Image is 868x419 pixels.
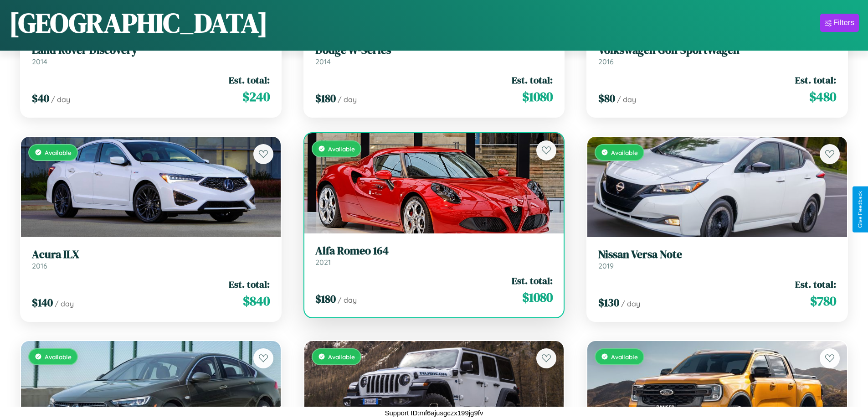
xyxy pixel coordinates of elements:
div: Give Feedback [857,191,863,228]
span: / day [338,295,357,305]
span: $ 80 [598,91,615,106]
span: Est. total: [229,278,270,291]
span: / day [338,95,357,104]
span: $ 180 [315,91,336,106]
span: $ 140 [32,295,53,310]
span: Available [611,149,638,156]
span: $ 840 [243,292,270,310]
h3: Nissan Versa Note [598,248,836,261]
span: Available [45,149,72,156]
span: $ 1080 [522,288,553,306]
span: $ 180 [315,291,336,306]
h3: Volkswagen Golf SportWagen [598,44,836,57]
span: $ 780 [810,292,836,310]
button: Filters [820,14,859,32]
span: $ 1080 [522,88,553,106]
h3: Acura ILX [32,248,270,261]
span: 2016 [32,261,47,270]
span: Est. total: [512,73,553,87]
span: / day [51,95,70,104]
span: Est. total: [229,73,270,87]
p: Support ID: mf6ajusgczx199jg9fv [385,407,483,419]
span: Est. total: [512,274,553,287]
a: Nissan Versa Note2019 [598,248,836,270]
span: Est. total: [795,73,836,87]
span: 2016 [598,57,614,66]
span: $ 240 [242,88,270,106]
span: $ 130 [598,295,619,310]
span: 2014 [32,57,47,66]
span: Est. total: [795,278,836,291]
a: Alfa Romeo 1642021 [315,244,553,267]
div: Filters [833,18,854,27]
span: $ 40 [32,91,49,106]
span: 2021 [315,258,331,267]
span: / day [617,95,636,104]
span: Available [328,145,355,153]
span: Available [611,353,638,361]
span: / day [621,299,640,308]
a: Land Rover Discovery2014 [32,44,270,66]
span: Available [328,353,355,361]
h3: Land Rover Discovery [32,44,270,57]
span: $ 480 [809,88,836,106]
h3: Dodge W-Series [315,44,553,57]
a: Acura ILX2016 [32,248,270,270]
h1: [GEOGRAPHIC_DATA] [9,4,268,41]
span: 2014 [315,57,331,66]
span: Available [45,353,72,361]
a: Dodge W-Series2014 [315,44,553,66]
span: / day [55,299,74,308]
span: 2019 [598,261,614,270]
h3: Alfa Romeo 164 [315,244,553,258]
a: Volkswagen Golf SportWagen2016 [598,44,836,66]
